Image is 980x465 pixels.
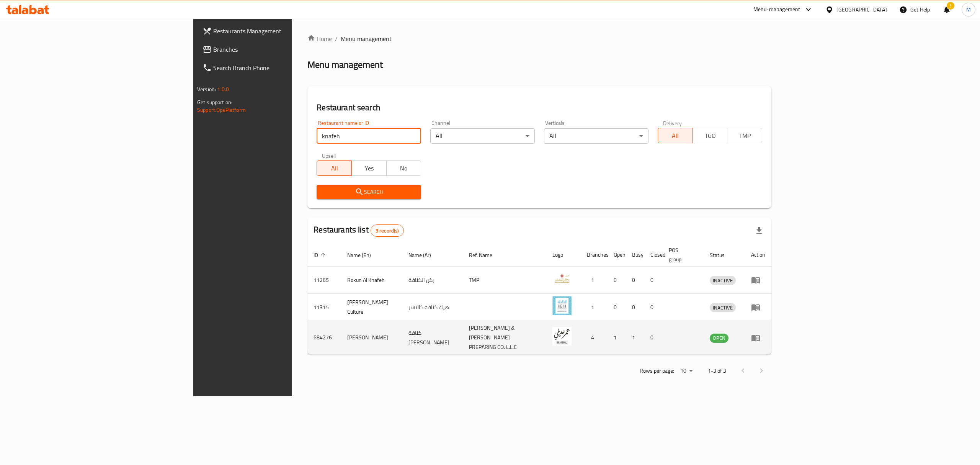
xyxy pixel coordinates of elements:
table: enhanced table [307,243,771,355]
span: Branches [213,45,351,54]
td: كنافة [PERSON_NAME] [402,321,463,355]
p: 1-3 of 3 [708,366,726,376]
td: 0 [644,321,663,355]
span: Search Branch Phone [213,63,351,72]
div: Menu [751,303,765,312]
td: ركن الكنافة [402,267,463,294]
span: ID [314,251,328,260]
span: All [661,130,690,141]
button: All [317,160,352,176]
div: Menu-management [753,5,800,14]
span: Name (Ar) [408,251,441,260]
label: Delivery [663,120,682,126]
div: INACTIVE [710,276,736,285]
button: TMP [727,128,762,143]
span: Ref. Name [469,251,502,260]
span: M [966,5,971,14]
td: هيك كنافة كالتشر [402,294,463,321]
span: Get support on: [197,97,232,107]
span: OPEN [710,334,728,342]
label: Upsell [322,153,336,158]
td: [PERSON_NAME] [341,321,402,355]
span: Menu management [341,34,392,43]
td: 1 [581,267,608,294]
td: 4 [581,321,608,355]
img: Knafeh Omar Odali [552,327,572,346]
span: Yes [355,163,384,174]
div: Export file [750,221,768,240]
span: All [320,163,349,174]
div: [GEOGRAPHIC_DATA] [836,5,887,14]
span: Status [710,251,735,260]
a: Branches [196,40,357,59]
th: Branches [581,243,608,267]
div: Rows per page: [677,365,696,377]
p: Rows per page: [640,366,674,376]
span: POS group [669,246,694,264]
button: TGO [693,128,728,143]
div: Total records count [371,224,404,237]
h2: Restaurants list [314,224,403,237]
span: INACTIVE [710,303,736,312]
span: No [390,163,418,174]
span: TMP [730,130,759,141]
th: Logo [546,243,581,267]
div: All [544,128,648,144]
a: Search Branch Phone [196,59,357,77]
td: 1 [626,321,644,355]
img: Rokun Al Knafeh [552,269,572,288]
span: TGO [696,130,725,141]
span: 3 record(s) [371,227,403,234]
th: Closed [644,243,663,267]
td: 1 [581,294,608,321]
a: Support.OpsPlatform [197,105,246,115]
td: 0 [608,267,626,294]
td: [PERSON_NAME] Culture [341,294,402,321]
span: INACTIVE [710,276,736,285]
div: Menu [751,275,765,285]
span: Search [323,187,415,197]
img: Heik Knafeh Culture [552,296,572,315]
td: 0 [626,294,644,321]
td: 0 [626,267,644,294]
a: Restaurants Management [196,22,357,40]
th: Busy [626,243,644,267]
th: Open [608,243,626,267]
button: No [386,160,421,176]
td: [PERSON_NAME] & [PERSON_NAME] PREPARING CO. L.L.C [463,321,546,355]
span: Name (En) [347,251,381,260]
td: 1 [608,321,626,355]
td: 0 [608,294,626,321]
button: Search [317,185,421,199]
nav: breadcrumb [307,34,771,43]
th: Action [745,243,771,267]
div: Menu [751,333,765,342]
div: All [430,128,535,144]
button: All [658,128,693,143]
td: 0 [644,294,663,321]
h2: Restaurant search [317,102,762,113]
span: Version: [197,84,216,94]
td: TMP [463,267,546,294]
input: Search for restaurant name or ID.. [317,128,421,144]
td: Rokun Al Knafeh [341,267,402,294]
button: Yes [351,160,387,176]
span: Restaurants Management [213,26,351,36]
span: 1.0.0 [217,84,229,94]
td: 0 [644,267,663,294]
